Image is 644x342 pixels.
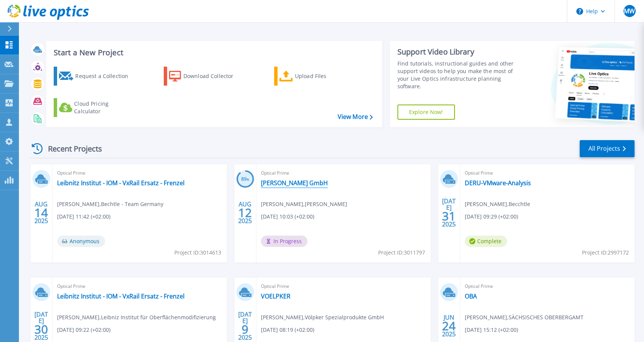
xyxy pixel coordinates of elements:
[378,248,425,257] span: Project ID: 3011797
[261,169,426,177] span: Optical Prime
[57,282,222,290] span: Optical Prime
[242,326,248,333] span: 9
[261,236,307,247] span: In Progress
[164,67,248,86] a: Download Collector
[261,212,314,221] span: [DATE] 10:03 (+02:00)
[397,47,521,57] div: Support Video Library
[57,236,105,247] span: Anonymous
[465,236,507,247] span: Complete
[465,326,518,334] span: [DATE] 15:12 (+02:00)
[465,282,630,290] span: Optical Prime
[75,69,136,84] div: Request a Collection
[338,113,373,120] a: View More
[57,212,110,221] span: [DATE] 11:42 (+02:00)
[34,312,48,340] div: [DATE] 2025
[34,326,48,333] span: 30
[397,60,521,90] div: Find tutorials, instructional guides and other support videos to help you make the most of your L...
[261,313,384,322] span: [PERSON_NAME] , Völpker Spezialprodukte GmbH
[582,248,629,257] span: Project ID: 2997172
[397,105,455,120] a: Explore Now!
[261,326,314,334] span: [DATE] 08:19 (+02:00)
[442,312,456,340] div: JUN 2025
[442,199,456,226] div: [DATE] 2025
[236,175,254,184] h3: 89
[295,69,355,84] div: Upload Files
[465,292,477,300] a: OBA
[54,67,138,86] a: Request a Collection
[261,200,347,208] span: [PERSON_NAME] , [PERSON_NAME]
[57,169,222,177] span: Optical Prime
[238,209,252,216] span: 12
[29,139,112,158] div: Recent Projects
[624,8,635,14] span: MW
[247,177,249,181] span: %
[465,169,630,177] span: Optical Prime
[238,312,252,340] div: [DATE] 2025
[465,313,583,322] span: [PERSON_NAME] , SÄCHSISCHES OBERBERGAMT
[442,213,456,219] span: 31
[174,248,221,257] span: Project ID: 3014613
[57,313,216,322] span: [PERSON_NAME] , Leibniz Institut für Oberflächenmodifizierung
[274,67,358,86] a: Upload Files
[183,69,244,84] div: Download Collector
[261,292,290,300] a: VOELPKER
[54,48,372,57] h3: Start a New Project
[54,98,138,117] a: Cloud Pricing Calculator
[465,212,518,221] span: [DATE] 09:29 (+02:00)
[34,199,48,226] div: AUG 2025
[465,200,530,208] span: [PERSON_NAME] , Becchtle
[580,140,635,157] a: All Projects
[57,200,163,208] span: [PERSON_NAME] , Bechtle - Team Germany
[57,292,185,300] a: Leibnitz Institut - IOM - VxRail Ersatz - Frenzel
[261,282,426,290] span: Optical Prime
[442,323,456,329] span: 24
[465,179,531,187] a: DERU-VMware-Analysis
[34,209,48,216] span: 14
[238,199,252,226] div: AUG 2025
[261,179,328,187] a: [PERSON_NAME] GmbH
[57,326,110,334] span: [DATE] 09:22 (+02:00)
[57,179,185,187] a: Leibnitz Institut - IOM - VxRail Ersatz - Frenzel
[74,100,135,115] div: Cloud Pricing Calculator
